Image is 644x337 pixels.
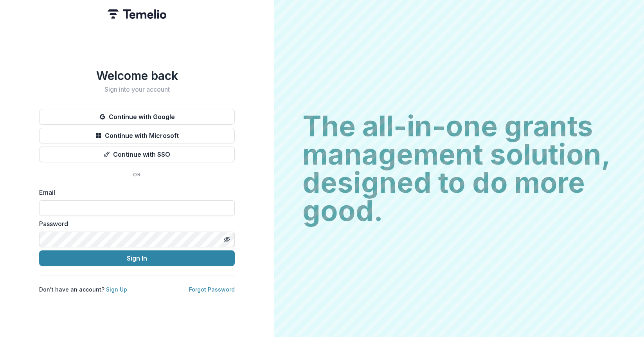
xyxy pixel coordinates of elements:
p: Don't have an account? [39,285,127,294]
h1: Welcome back [39,69,235,83]
button: Toggle password visibility [221,233,233,246]
label: Password [39,219,230,228]
a: Forgot Password [189,286,235,293]
h2: Sign into your account [39,86,235,93]
button: Continue with Microsoft [39,128,235,143]
button: Sign In [39,250,235,266]
label: Email [39,188,230,197]
img: Temelio [108,9,166,19]
button: Continue with Google [39,109,235,125]
button: Continue with SSO [39,147,235,162]
a: Sign Up [106,286,127,293]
